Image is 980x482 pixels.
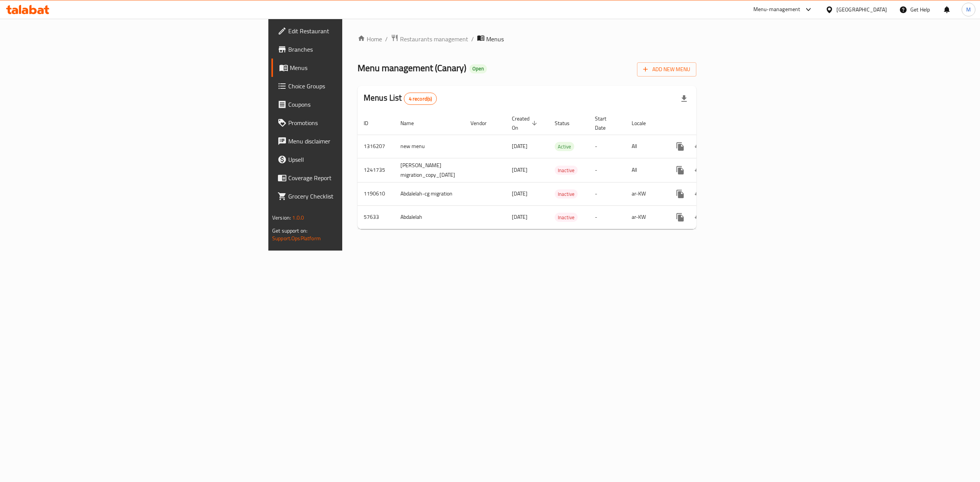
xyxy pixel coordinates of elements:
[404,95,437,103] span: 4 record(s)
[271,132,432,150] a: Menu disclaimer
[512,165,528,175] span: [DATE]
[626,182,665,205] td: ar-KW
[288,192,426,201] span: Grocery Checklist
[512,189,528,199] span: [DATE]
[288,137,426,146] span: Menu disclaimer
[358,112,751,229] table: enhanced table
[675,90,693,108] div: Export file
[404,93,437,105] div: Total records count
[271,95,432,114] a: Coupons
[271,187,432,205] a: Grocery Checklist
[626,205,665,229] td: ar-KW
[400,119,424,128] span: Name
[272,233,321,243] a: Support.OpsPlatform
[555,189,578,199] div: Inactive
[626,158,665,182] td: All
[486,34,504,44] span: Menus
[643,65,690,74] span: Add New Menu
[671,208,689,226] button: more
[272,213,291,223] span: Version:
[288,45,426,54] span: Branches
[626,135,665,158] td: All
[272,226,307,236] span: Get support on:
[288,173,426,182] span: Coverage Report
[555,119,580,128] span: Status
[589,182,626,205] td: -
[271,40,432,59] a: Branches
[288,26,426,36] span: Edit Restaurant
[555,190,578,199] span: Inactive
[512,141,528,151] span: [DATE]
[512,212,528,222] span: [DATE]
[637,62,696,77] button: Add New Menu
[271,77,432,95] a: Choice Groups
[364,92,437,105] h2: Menus List
[271,59,432,77] a: Menus
[555,142,574,151] span: Active
[671,137,689,156] button: more
[292,213,304,223] span: 1.0.0
[966,5,971,14] span: M
[753,5,800,14] div: Menu-management
[288,81,426,91] span: Choice Groups
[589,158,626,182] td: -
[271,22,432,40] a: Edit Restaurant
[358,34,696,44] nav: breadcrumb
[595,114,616,132] span: Start Date
[512,114,539,132] span: Created On
[271,169,432,187] a: Coverage Report
[665,112,751,135] th: Actions
[400,34,468,44] span: Restaurants management
[469,64,487,73] div: Open
[689,185,708,203] button: Change Status
[589,205,626,229] td: -
[364,119,378,128] span: ID
[288,100,426,109] span: Coupons
[290,63,426,72] span: Menus
[271,114,432,132] a: Promotions
[555,213,578,222] span: Inactive
[555,213,578,222] div: Inactive
[689,137,708,156] button: Change Status
[271,150,432,169] a: Upsell
[471,34,474,44] li: /
[470,119,497,128] span: Vendor
[632,119,656,128] span: Locale
[689,208,708,226] button: Change Status
[555,166,578,175] span: Inactive
[671,161,689,179] button: more
[469,65,487,72] span: Open
[288,118,426,127] span: Promotions
[288,155,426,164] span: Upsell
[836,5,887,14] div: [GEOGRAPHIC_DATA]
[671,185,689,203] button: more
[589,135,626,158] td: -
